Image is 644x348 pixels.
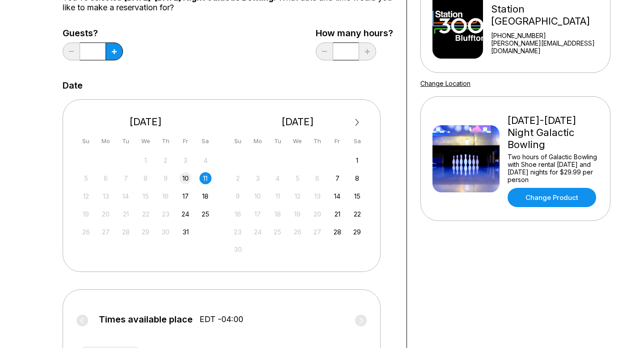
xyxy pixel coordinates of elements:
[199,154,212,166] div: Not available Saturday, October 4th, 2025
[311,226,323,238] div: Not available Thursday, November 27th, 2025
[63,28,123,38] label: Guests?
[252,190,264,202] div: Not available Monday, November 10th, 2025
[232,172,244,184] div: Not available Sunday, November 2nd, 2025
[271,190,284,202] div: Not available Tuesday, November 11th, 2025
[331,226,343,238] div: Choose Friday, November 28th, 2025
[351,226,363,238] div: Choose Saturday, November 29th, 2025
[292,135,304,147] div: We
[311,190,323,202] div: Not available Thursday, November 13th, 2025
[120,226,132,238] div: Not available Tuesday, October 28th, 2025
[316,28,393,38] label: How many hours?
[252,208,264,220] div: Not available Monday, November 17th, 2025
[292,226,304,238] div: Not available Wednesday, November 26th, 2025
[99,314,193,324] span: Times available place
[160,154,172,166] div: Not available Thursday, October 2nd, 2025
[199,314,243,324] span: EDT -04:00
[179,190,191,202] div: Choose Friday, October 17th, 2025
[331,190,343,202] div: Choose Friday, November 14th, 2025
[252,172,264,184] div: Not available Monday, November 3rd, 2025
[232,243,244,255] div: Not available Sunday, November 30th, 2025
[491,39,606,55] a: [PERSON_NAME][EMAIL_ADDRESS][DOMAIN_NAME]
[508,153,598,183] div: Two hours of Galactic Bowling with Shoe rental [DATE] and [DATE] nights for $29.99 per person
[160,172,172,184] div: Not available Thursday, October 9th, 2025
[199,172,212,184] div: Choose Saturday, October 11th, 2025
[311,172,323,184] div: Not available Thursday, November 6th, 2025
[351,208,363,220] div: Choose Saturday, November 22nd, 2025
[80,135,92,147] div: Su
[179,226,191,238] div: Choose Friday, October 31st, 2025
[80,172,92,184] div: Not available Sunday, October 5th, 2025
[100,190,112,202] div: Not available Monday, October 13th, 2025
[179,172,191,184] div: Choose Friday, October 10th, 2025
[271,208,284,220] div: Not available Tuesday, November 18th, 2025
[120,208,132,220] div: Not available Tuesday, October 21st, 2025
[491,3,606,27] div: Station [GEOGRAPHIC_DATA]
[271,135,284,147] div: Tu
[351,172,363,184] div: Choose Saturday, November 8th, 2025
[160,190,172,202] div: Not available Thursday, October 16th, 2025
[140,190,152,202] div: Not available Wednesday, October 15th, 2025
[252,135,264,147] div: Mo
[199,190,212,202] div: Choose Saturday, October 18th, 2025
[232,135,244,147] div: Su
[232,226,244,238] div: Not available Sunday, November 23rd, 2025
[199,135,212,147] div: Sa
[508,188,596,207] a: Change Product
[140,172,152,184] div: Not available Wednesday, October 8th, 2025
[331,135,343,147] div: Fr
[232,208,244,220] div: Not available Sunday, November 16th, 2025
[140,226,152,238] div: Not available Wednesday, October 29th, 2025
[100,172,112,184] div: Not available Monday, October 6th, 2025
[292,190,304,202] div: Not available Wednesday, November 12th, 2025
[292,172,304,184] div: Not available Wednesday, November 5th, 2025
[311,135,323,147] div: Th
[63,81,83,90] label: Date
[100,226,112,238] div: Not available Monday, October 27th, 2025
[508,115,598,151] div: [DATE]-[DATE] Night Galactic Bowling
[100,208,112,220] div: Not available Monday, October 20th, 2025
[311,208,323,220] div: Not available Thursday, November 20th, 2025
[160,226,172,238] div: Not available Thursday, October 30th, 2025
[79,153,213,238] div: month 2025-10
[292,208,304,220] div: Not available Wednesday, November 19th, 2025
[80,226,92,238] div: Not available Sunday, October 26th, 2025
[351,190,363,202] div: Choose Saturday, November 15th, 2025
[160,135,172,147] div: Th
[231,153,365,256] div: month 2025-11
[120,135,132,147] div: Tu
[232,190,244,202] div: Not available Sunday, November 9th, 2025
[199,208,212,220] div: Choose Saturday, October 25th, 2025
[76,116,215,128] div: [DATE]
[420,80,470,87] a: Change Location
[271,226,284,238] div: Not available Tuesday, November 25th, 2025
[491,32,606,39] div: [PHONE_NUMBER]
[140,208,152,220] div: Not available Wednesday, October 22nd, 2025
[80,208,92,220] div: Not available Sunday, October 19th, 2025
[351,135,363,147] div: Sa
[252,226,264,238] div: Not available Monday, November 24th, 2025
[179,154,191,166] div: Not available Friday, October 3rd, 2025
[120,172,132,184] div: Not available Tuesday, October 7th, 2025
[140,154,152,166] div: Not available Wednesday, October 1st, 2025
[100,135,112,147] div: Mo
[432,125,500,192] img: Friday-Saturday Night Galactic Bowling
[331,172,343,184] div: Choose Friday, November 7th, 2025
[160,208,172,220] div: Not available Thursday, October 23rd, 2025
[179,208,191,220] div: Choose Friday, October 24th, 2025
[80,190,92,202] div: Not available Sunday, October 12th, 2025
[120,190,132,202] div: Not available Tuesday, October 14th, 2025
[351,154,363,166] div: Choose Saturday, November 1st, 2025
[350,115,364,130] button: Next Month
[271,172,284,184] div: Not available Tuesday, November 4th, 2025
[140,135,152,147] div: We
[331,208,343,220] div: Choose Friday, November 21st, 2025
[179,135,191,147] div: Fr
[229,116,367,128] div: [DATE]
